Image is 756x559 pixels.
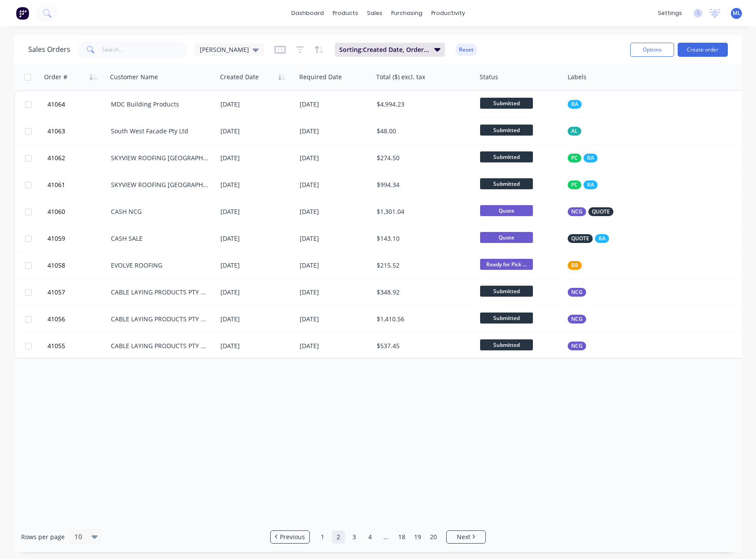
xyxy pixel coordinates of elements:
span: Submitted [480,313,533,324]
img: Factory [16,7,29,20]
a: Page 2 is your current page [332,530,345,544]
button: QUOTERA [568,234,609,243]
button: NCG [568,315,586,324]
span: Submitted [480,286,533,297]
span: NCG [571,207,583,216]
div: CASH SALE [111,234,209,243]
div: products [328,7,363,20]
button: 41059 [45,225,111,252]
span: Quote [480,232,533,243]
a: Page 4 [363,530,377,544]
span: 41056 [48,315,65,324]
div: $215.52 [377,261,468,270]
span: NCG [571,288,583,297]
button: Sorting:Created Date, Order # [335,43,445,57]
span: Submitted [480,339,533,350]
button: 41055 [45,333,111,359]
span: Submitted [480,98,533,109]
button: PCRA [568,154,598,162]
div: $274.50 [377,154,468,162]
span: 41059 [48,234,65,243]
div: Order # [44,73,67,81]
button: 41057 [45,279,111,305]
span: 41055 [48,342,65,350]
button: PCRA [568,180,598,189]
span: 41061 [48,180,65,189]
div: purchasing [387,7,427,20]
div: EVOLVE ROOFING [111,261,209,270]
span: Rows per page [21,533,65,541]
div: [DATE] [220,127,293,136]
div: [DATE] [220,100,293,109]
span: Ready for Pick ... [480,259,533,270]
div: settings [653,7,686,20]
div: SKYVIEW ROOFING [GEOGRAPHIC_DATA] P/L [111,154,209,162]
div: [DATE] [300,261,370,270]
a: Page 18 [395,530,408,544]
span: ML [733,9,741,17]
span: [PERSON_NAME] [200,45,249,54]
span: NCG [571,342,583,350]
span: NCG [571,315,583,324]
div: Created Date [220,73,259,81]
a: dashboard [287,7,328,20]
span: PC [571,180,578,189]
input: Search... [102,41,188,59]
div: [DATE] [220,288,293,297]
button: Reset [455,44,477,56]
span: QUOTE [592,207,610,216]
div: [DATE] [220,234,293,243]
a: Page 20 [427,530,440,544]
div: CABLE LAYING PRODUCTS PTY LTD [111,288,209,297]
span: Quote [480,205,533,216]
span: BB [571,261,578,270]
div: $1,410.56 [377,315,468,324]
div: CABLE LAYING PRODUCTS PTY LTD [111,315,209,324]
div: productivity [427,7,470,20]
div: [DATE] [220,315,293,324]
div: $48.00 [377,127,468,136]
div: [DATE] [220,261,293,270]
span: PC [571,154,578,162]
span: RA [598,234,606,243]
button: NCG [568,342,586,350]
div: $537.45 [377,342,468,350]
div: [DATE] [300,315,370,324]
button: NCGQUOTE [568,207,613,216]
div: $143.10 [377,234,468,243]
span: Submitted [480,151,533,162]
div: [DATE] [300,127,370,136]
span: RA [587,180,594,189]
button: 41058 [45,252,111,279]
span: Sorting: Created Date, Order # [339,45,429,54]
button: 41056 [45,306,111,332]
div: [DATE] [300,207,370,216]
div: sales [363,7,387,20]
div: Required Date [299,73,342,81]
span: 41057 [48,288,65,297]
div: $994.34 [377,180,468,189]
button: 41063 [45,118,111,144]
a: Page 3 [348,530,361,544]
div: [DATE] [220,180,293,189]
button: Options [630,43,674,57]
a: Page 19 [411,530,424,544]
span: AL [571,127,578,136]
div: SKYVIEW ROOFING [GEOGRAPHIC_DATA] P/L [111,180,209,189]
ul: Pagination [267,530,489,544]
button: 41060 [45,199,111,225]
button: Create order [678,43,728,57]
div: CABLE LAYING PRODUCTS PTY LTD [111,342,209,350]
span: 41063 [48,127,65,136]
span: 41062 [48,154,65,162]
div: $4,994.23 [377,100,468,109]
div: Labels [568,73,587,81]
span: RA [571,100,578,109]
button: RA [568,100,582,109]
div: [DATE] [300,154,370,162]
a: Page 1 [316,530,329,544]
span: RA [587,154,594,162]
div: $1,301.04 [377,207,468,216]
a: Jump forward [379,530,393,544]
button: AL [568,127,581,136]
